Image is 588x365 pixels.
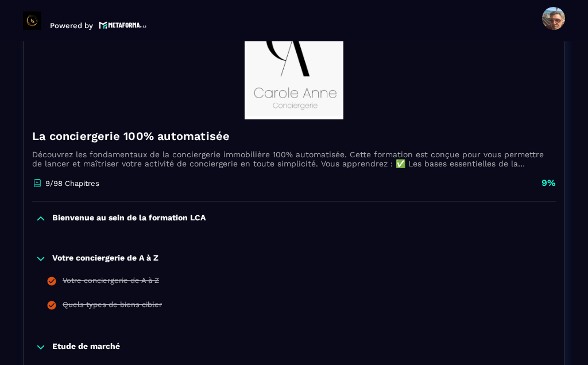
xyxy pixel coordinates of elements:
[99,20,147,30] img: logo
[50,21,93,30] p: Powered by
[63,300,162,313] div: Quels types de biens cibler
[32,128,556,144] h4: La conciergerie 100% automatisée
[45,179,99,188] p: 9/98 Chapitres
[541,177,556,189] p: 9%
[23,11,41,30] img: logo-branding
[32,150,556,168] p: Découvrez les fondamentaux de la conciergerie immobilière 100% automatisée. Cette formation est c...
[52,341,120,353] p: Etude de marché
[52,253,158,265] p: Votre conciergerie de A à Z
[32,5,556,119] img: banner
[63,276,159,289] div: Votre conciergerie de A à Z
[52,213,206,224] p: Bienvenue au sein de la formation LCA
